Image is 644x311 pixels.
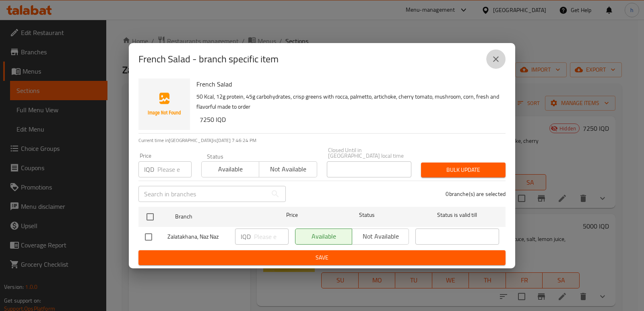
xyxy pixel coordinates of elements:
span: Status is valid till [415,210,499,220]
span: Branch [175,212,259,222]
span: Status [325,210,409,220]
p: 0 branche(s) are selected [446,190,506,198]
button: close [486,49,506,69]
h6: 7250 IQD [200,114,499,125]
span: Available [205,163,256,175]
p: Current time in [GEOGRAPHIC_DATA] is [DATE] 7:46:24 PM [138,137,506,144]
p: IQD [144,165,154,174]
input: Search in branches [138,186,267,202]
input: Please enter price [157,161,192,177]
p: 50 Kcal, 12g protein, 45g carbohydrates, crisp greens with rocca, palmetto, artichoke, cherry tom... [196,92,499,112]
span: Bulk update [427,165,499,175]
input: Please enter price [254,229,289,245]
span: Not available [262,163,314,175]
img: French Salad [138,78,190,130]
span: Save [145,253,499,263]
span: Price [265,210,319,220]
h2: French Salad - branch specific item [138,53,279,66]
button: Save [138,250,506,265]
button: Not available [259,161,317,177]
button: Available [201,161,259,177]
p: IQD [241,232,251,241]
span: Zalatakhana, Naz Naz [167,232,229,242]
h6: French Salad [196,78,499,90]
button: Bulk update [421,163,506,177]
